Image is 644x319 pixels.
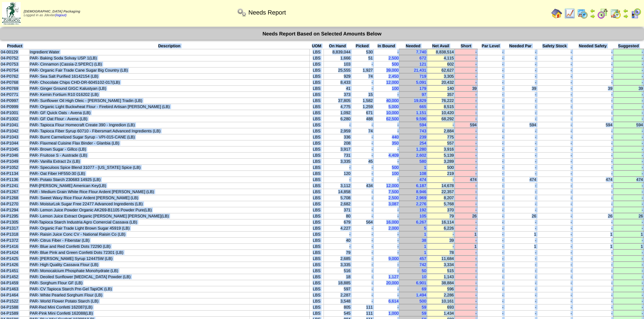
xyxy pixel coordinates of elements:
[0,116,29,122] td: 04-P1002
[386,116,399,121] a: 62,500
[572,98,613,104] td: -
[0,122,29,128] td: 04-P1041
[29,55,309,61] td: PAR- Baking Soda Solvay USP 1(LB)
[455,104,477,110] td: -
[420,129,426,133] a: 743
[455,110,477,116] td: -
[572,55,613,61] td: -
[388,56,399,60] a: 2,500
[0,98,29,104] td: 04-P0997
[422,287,426,291] a: 69
[351,55,373,61] td: 51
[422,305,426,310] a: 59
[477,55,504,61] td: -
[386,68,399,73] a: 39,000
[0,85,29,91] td: 04-P0769
[504,122,537,128] td: 594
[477,98,504,104] td: -
[613,140,644,146] td: -
[422,268,426,273] a: 50
[309,128,324,134] td: LBS
[504,128,537,134] td: -
[324,128,351,134] td: 2,959
[420,135,426,139] a: 239
[29,61,309,67] td: PAR- Cinnamon (Cassia-2.5PERC) (LB)
[309,110,324,116] td: LBS
[504,134,537,140] td: -
[455,134,477,140] td: -
[613,116,644,122] td: -
[572,61,613,67] td: -
[351,49,373,55] td: 530
[309,116,324,122] td: LBS
[572,43,613,49] th: Needed Safety
[324,43,351,49] th: On Hand
[424,250,426,255] a: 1
[427,98,455,104] td: 76,222
[309,85,324,91] td: LBS
[613,122,644,128] td: 594
[309,49,324,55] td: LBS
[427,122,455,128] td: -
[420,141,426,145] a: 254
[477,43,504,49] th: Par Level
[324,91,351,98] td: 373
[29,110,309,116] td: PAR- GF Quick Oats - Avena (LB)
[537,79,572,85] td: -
[477,110,504,116] td: -
[388,202,399,206] a: 3,087
[373,122,399,128] td: -
[477,49,504,55] td: -
[324,116,351,122] td: 6,280
[324,110,351,116] td: 1,092
[455,55,477,61] td: -
[309,67,324,73] td: LBS
[427,73,455,79] td: 3,305
[455,43,477,49] th: Short
[613,79,644,85] td: -
[420,262,426,267] a: 742
[420,159,426,164] a: 580
[577,8,588,19] img: calendarprod.gif
[420,74,426,79] a: 719
[309,146,324,152] td: LBS
[537,55,572,61] td: -
[613,61,644,67] td: -
[351,61,373,67] td: -
[504,79,537,85] td: -
[416,202,426,206] a: 2,276
[424,226,426,231] a: 5
[455,140,477,146] td: -
[427,140,455,146] td: 557
[572,116,613,122] td: -
[392,171,399,176] a: 100
[537,61,572,67] td: -
[351,67,373,73] td: 1,927
[551,8,562,19] img: home.gif
[477,128,504,134] td: -
[388,153,399,158] a: 4,409
[504,140,537,146] td: -
[422,238,426,243] a: 38
[309,43,324,49] th: UOM
[324,140,351,146] td: 208
[309,122,324,128] td: LBS
[477,104,504,110] td: -
[0,140,29,146] td: 04-P1044
[422,92,426,97] a: 97
[572,49,613,55] td: -
[613,55,644,61] td: -
[572,104,613,110] td: -
[572,134,613,140] td: -
[388,189,399,194] a: 7,500
[29,73,309,79] td: PAR- Sea Salt Purified 16142154 (LB)
[572,110,613,116] td: -
[504,61,537,67] td: -
[386,281,399,285] a: 20,000
[477,91,504,98] td: -
[392,165,399,170] a: 500
[613,49,644,55] td: -
[504,55,537,61] td: -
[537,73,572,79] td: -
[420,177,426,182] a: 474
